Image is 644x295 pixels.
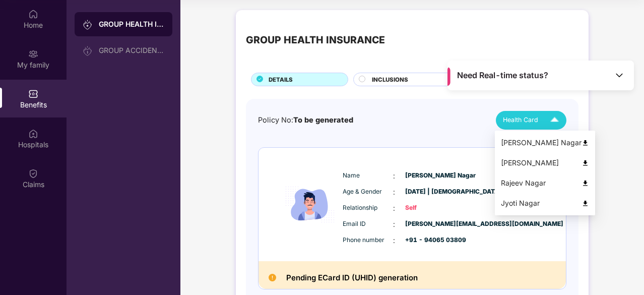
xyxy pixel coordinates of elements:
[372,75,408,84] span: INCLUSIONS
[246,32,385,48] div: GROUP HEALTH INSURANCE
[546,111,563,129] img: Icuh8uwCUCF+XjCZyLQsAKiDCM9HiE6CMYmKQaPGkZKaA32CAAACiQcFBJY0IsAAAAASUVORK5CYII=
[457,70,548,81] span: Need Real-time status?
[614,70,624,80] img: Toggle Icon
[501,198,589,209] div: Jyoti Nagar
[343,203,393,213] span: Relationship
[405,171,456,181] span: [PERSON_NAME] Nagar
[405,187,456,197] span: [DATE] | [DEMOGRAPHIC_DATA]
[501,137,589,148] div: [PERSON_NAME] Nagar
[501,178,589,189] div: Rajeev Nagar
[582,139,589,147] img: svg+xml;base64,PHN2ZyB4bWxucz0iaHR0cDovL3d3dy53My5vcmcvMjAwMC9zdmciIHdpZHRoPSI0OCIgaGVpZ2h0PSI0OC...
[83,20,93,30] img: svg+xml;base64,PHN2ZyB3aWR0aD0iMjAiIGhlaWdodD0iMjAiIHZpZXdCb3g9IjAgMCAyMCAyMCIgZmlsbD0ibm9uZSIgeG...
[393,203,395,214] span: :
[393,219,395,230] span: :
[269,274,276,281] img: Pending
[28,49,38,59] img: svg+xml;base64,PHN2ZyB3aWR0aD0iMjAiIGhlaWdodD0iMjAiIHZpZXdCb3g9IjAgMCAyMCAyMCIgZmlsbD0ibm9uZSIgeG...
[343,219,393,229] span: Email ID
[343,235,393,245] span: Phone number
[393,170,395,182] span: :
[496,111,566,130] button: Health Card
[258,114,353,126] div: Policy No:
[393,187,395,198] span: :
[99,19,164,29] div: GROUP HEALTH INSURANCE
[501,157,589,168] div: [PERSON_NAME]
[582,159,589,167] img: svg+xml;base64,PHN2ZyB4bWxucz0iaHR0cDovL3d3dy53My5vcmcvMjAwMC9zdmciIHdpZHRoPSI0OCIgaGVpZ2h0PSI0OC...
[405,203,456,213] span: Self
[582,180,589,187] img: svg+xml;base64,PHN2ZyB4bWxucz0iaHR0cDovL3d3dy53My5vcmcvMjAwMC9zdmciIHdpZHRoPSI0OCIgaGVpZ2h0PSI0OC...
[28,129,38,139] img: svg+xml;base64,PHN2ZyBpZD0iSG9zcGl0YWxzIiB4bWxucz0iaHR0cDovL3d3dy53My5vcmcvMjAwMC9zdmciIHdpZHRoPS...
[83,46,93,56] img: svg+xml;base64,PHN2ZyB3aWR0aD0iMjAiIGhlaWdodD0iMjAiIHZpZXdCb3g9IjAgMCAyMCAyMCIgZmlsbD0ibm9uZSIgeG...
[269,75,293,84] span: DETAILS
[293,115,353,124] span: To be generated
[393,235,395,246] span: :
[582,200,589,207] img: svg+xml;base64,PHN2ZyB4bWxucz0iaHR0cDovL3d3dy53My5vcmcvMjAwMC9zdmciIHdpZHRoPSI0OCIgaGVpZ2h0PSI0OC...
[280,163,340,246] img: icon
[503,115,538,125] span: Health Card
[343,187,393,197] span: Age & Gender
[405,235,456,245] span: +91 - 94065 03809
[286,271,418,284] h2: Pending ECard ID (UHID) generation
[28,9,38,19] img: svg+xml;base64,PHN2ZyBpZD0iSG9tZSIgeG1sbnM9Imh0dHA6Ly93d3cudzMub3JnLzIwMDAvc3ZnIiB3aWR0aD0iMjAiIG...
[28,89,38,99] img: svg+xml;base64,PHN2ZyBpZD0iQmVuZWZpdHMiIHhtbG5zPSJodHRwOi8vd3d3LnczLm9yZy8yMDAwL3N2ZyIgd2lkdGg9Ij...
[99,46,164,54] div: GROUP ACCIDENTAL INSURANCE
[405,219,456,229] span: [PERSON_NAME][EMAIL_ADDRESS][DOMAIN_NAME]
[343,171,393,181] span: Name
[28,168,38,179] img: svg+xml;base64,PHN2ZyBpZD0iQ2xhaW0iIHhtbG5zPSJodHRwOi8vd3d3LnczLm9yZy8yMDAwL3N2ZyIgd2lkdGg9IjIwIi...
